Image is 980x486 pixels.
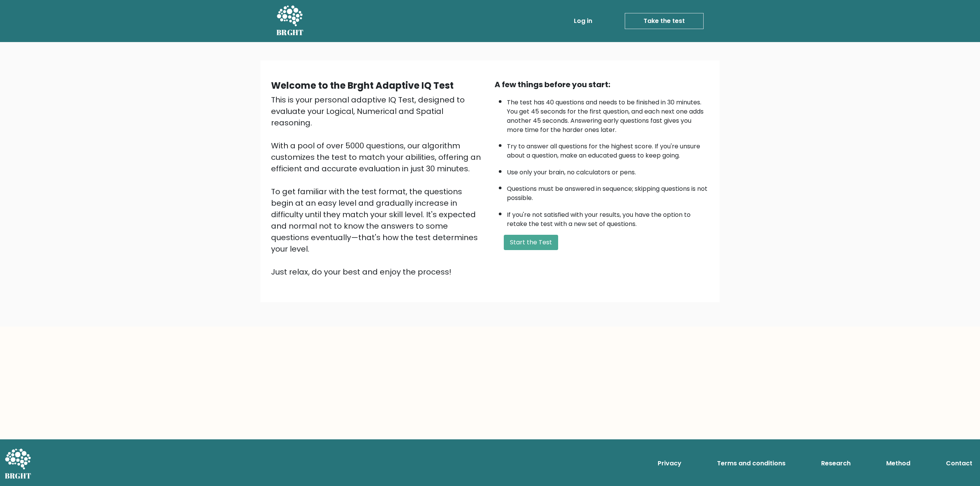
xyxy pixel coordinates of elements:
a: Research [818,456,854,471]
a: Take the test [625,13,704,29]
button: Start the Test [504,235,558,250]
li: The test has 40 questions and needs to be finished in 30 minutes. You get 45 seconds for the firs... [507,94,709,135]
a: Log in [571,13,595,29]
a: BRGHT [276,3,304,39]
li: If you're not satisfied with your results, you have the option to retake the test with a new set ... [507,206,709,229]
li: Try to answer all questions for the highest score. If you're unsure about a question, make an edu... [507,138,709,160]
a: Privacy [655,456,684,471]
a: Contact [943,456,975,471]
a: Method [883,456,913,471]
b: Welcome to the Brght Adaptive IQ Test [271,79,454,92]
div: A few things before you start: [495,79,709,90]
li: Use only your brain, no calculators or pens. [507,164,709,177]
h5: BRGHT [276,28,304,37]
a: Terms and conditions [714,456,789,471]
div: This is your personal adaptive IQ Test, designed to evaluate your Logical, Numerical and Spatial ... [271,94,485,278]
li: Questions must be answered in sequence; skipping questions is not possible. [507,180,709,203]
